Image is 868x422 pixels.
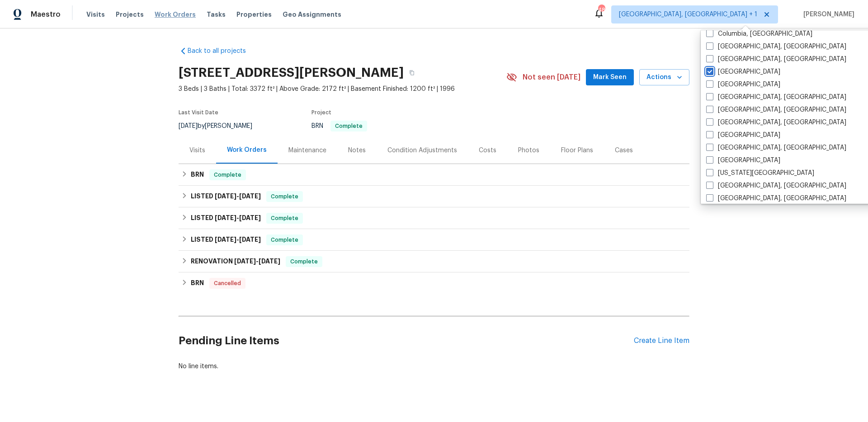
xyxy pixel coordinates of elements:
label: [GEOGRAPHIC_DATA], [GEOGRAPHIC_DATA] [706,194,846,203]
span: [DATE] [215,193,236,199]
span: Complete [267,235,302,244]
span: [DATE] [215,236,236,243]
h2: [STREET_ADDRESS][PERSON_NAME] [179,68,404,77]
div: Floor Plans [561,146,593,155]
label: [GEOGRAPHIC_DATA], [GEOGRAPHIC_DATA] [706,93,846,102]
span: [PERSON_NAME] [800,10,854,19]
div: Notes [348,146,366,155]
span: [GEOGRAPHIC_DATA], [GEOGRAPHIC_DATA] + 1 [619,10,757,19]
label: [GEOGRAPHIC_DATA] [706,131,780,140]
h6: LISTED [191,234,261,245]
span: Last Visit Date [179,110,218,115]
span: Mark Seen [593,72,627,83]
label: [GEOGRAPHIC_DATA], [GEOGRAPHIC_DATA] [706,181,846,190]
span: Geo Assignments [283,10,341,19]
div: Work Orders [227,145,267,155]
label: [GEOGRAPHIC_DATA] [706,80,780,89]
span: - [215,215,261,221]
span: Tasks [207,11,226,18]
span: Complete [267,192,302,201]
span: Actions [646,72,682,83]
button: Actions [639,69,689,86]
label: [GEOGRAPHIC_DATA], [GEOGRAPHIC_DATA] [706,55,846,64]
h6: LISTED [191,191,261,202]
span: Complete [267,214,302,223]
div: by [PERSON_NAME] [179,121,263,131]
label: Columbia, [GEOGRAPHIC_DATA] [706,29,812,38]
label: [GEOGRAPHIC_DATA], [GEOGRAPHIC_DATA] [706,105,846,114]
h6: BRN [191,169,204,180]
label: [GEOGRAPHIC_DATA], [GEOGRAPHIC_DATA] [706,42,846,51]
div: Visits [189,146,205,155]
span: - [215,193,261,199]
span: Complete [331,123,366,129]
h2: Pending Line Items [179,320,634,362]
span: Visits [86,10,105,19]
h6: BRN [191,278,204,289]
span: Not seen [DATE] [523,73,580,82]
span: Properties [236,10,272,19]
span: [DATE] [215,215,236,221]
button: Mark Seen [586,69,634,86]
span: Cancelled [210,279,245,288]
div: LISTED [DATE]-[DATE]Complete [179,207,689,229]
div: No line items. [179,362,689,371]
div: Photos [518,146,539,155]
label: [GEOGRAPHIC_DATA] [706,156,780,165]
span: - [234,258,280,264]
div: Condition Adjustments [387,146,457,155]
span: Complete [210,170,245,179]
span: - [215,236,261,243]
span: [DATE] [239,236,261,243]
div: LISTED [DATE]-[DATE]Complete [179,186,689,207]
div: RENOVATION [DATE]-[DATE]Complete [179,251,689,272]
span: [DATE] [234,258,256,264]
div: BRN Cancelled [179,272,689,294]
label: [GEOGRAPHIC_DATA] [706,67,780,76]
span: [DATE] [239,193,261,199]
label: [US_STATE][GEOGRAPHIC_DATA] [706,169,814,178]
div: Costs [479,146,496,155]
div: 48 [598,5,604,14]
div: Cases [615,146,633,155]
span: BRN [311,123,367,129]
span: [DATE] [259,258,280,264]
h6: LISTED [191,213,261,224]
span: Complete [287,257,321,266]
a: Back to all projects [179,47,265,56]
span: [DATE] [179,123,198,129]
span: Maestro [31,10,61,19]
span: Work Orders [155,10,196,19]
div: LISTED [DATE]-[DATE]Complete [179,229,689,251]
div: Create Line Item [634,337,689,345]
label: [GEOGRAPHIC_DATA], [GEOGRAPHIC_DATA] [706,143,846,152]
button: Copy Address [404,65,420,81]
label: [GEOGRAPHIC_DATA], [GEOGRAPHIC_DATA] [706,118,846,127]
h6: RENOVATION [191,256,280,267]
div: Maintenance [288,146,326,155]
span: [DATE] [239,215,261,221]
span: 3 Beds | 3 Baths | Total: 3372 ft² | Above Grade: 2172 ft² | Basement Finished: 1200 ft² | 1996 [179,84,506,94]
span: Project [311,110,331,115]
div: BRN Complete [179,164,689,186]
span: Projects [116,10,144,19]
